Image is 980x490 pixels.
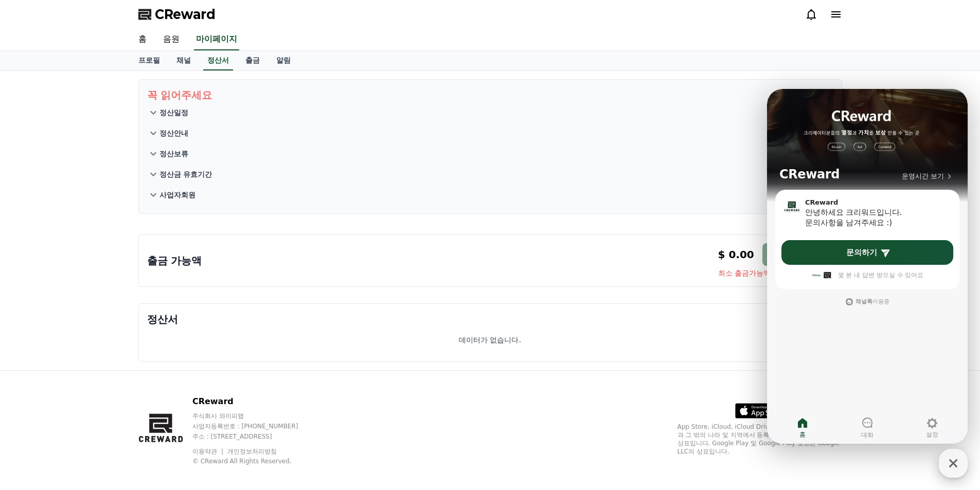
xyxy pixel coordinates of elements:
a: 음원 [155,29,188,50]
a: 마이페이지 [194,29,239,50]
p: 데이터가 없습니다. [459,335,521,345]
p: 정산금 유효기간 [159,169,212,179]
span: 최소 출금가능액은 10 USD 입니다. [718,268,833,278]
span: CReward [155,6,216,23]
p: App Store, iCloud, iCloud Drive 및 iTunes Store는 미국과 그 밖의 나라 및 지역에서 등록된 Apple Inc.의 서비스 상표입니다. Goo... [678,423,842,456]
button: 사업자회원 [147,185,833,205]
a: 개인정보처리방침 [227,448,277,455]
p: CReward [192,395,318,408]
p: 정산보류 [159,149,188,159]
p: 정산서 [147,312,833,326]
p: 사업자등록번호 : [PHONE_NUMBER] [192,422,318,430]
a: CReward [138,6,216,23]
a: 홈 [130,29,155,50]
button: 정산보류 [147,143,833,164]
p: 사업자회원 [159,190,195,200]
a: 출금 [237,51,268,70]
button: 정산일정 [147,102,833,123]
p: 꼭 읽어주세요 [147,88,833,102]
a: 알림 [268,51,299,70]
a: 이용약관 [192,448,225,455]
a: 정산서 [203,51,233,70]
p: 출금 가능액 [147,253,202,268]
p: 주식회사 와이피랩 [192,412,318,420]
p: 주소 : [STREET_ADDRESS] [192,432,318,441]
iframe: Channel chat [767,89,968,444]
button: 출금 신청 [762,243,822,266]
p: $ 0.00 [718,247,754,262]
p: 정산안내 [159,128,188,138]
button: 정산금 유효기간 [147,164,833,185]
a: 프로필 [130,51,168,70]
button: 정산안내 [147,123,833,143]
a: 채널 [168,51,199,70]
p: © CReward All Rights Reserved. [192,457,318,465]
p: 정산일정 [159,107,188,118]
